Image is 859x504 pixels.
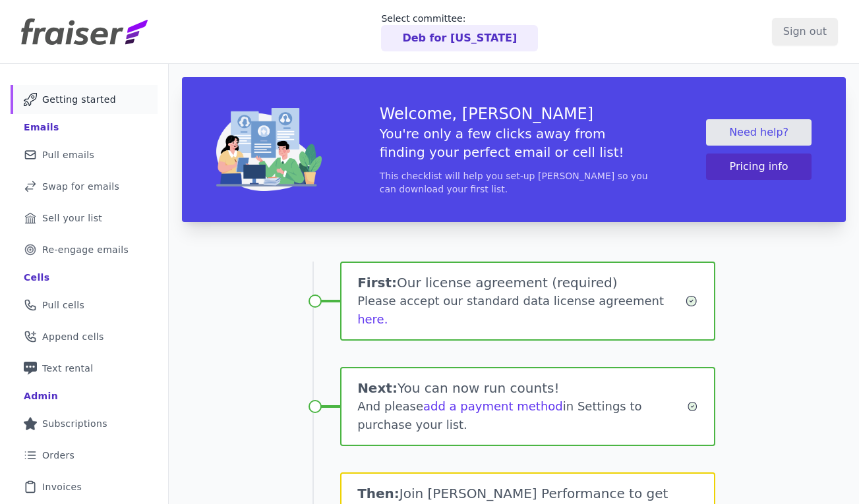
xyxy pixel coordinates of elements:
[11,140,158,169] a: Pull emails
[42,148,94,161] span: Pull emails
[357,380,398,396] span: Next:
[381,12,538,51] a: Select committee: Deb for [US_STATE]
[42,93,116,106] span: Getting started
[42,298,84,312] span: Pull cells
[11,322,158,351] a: Append cells
[11,409,158,438] a: Subscriptions
[11,172,158,201] a: Swap for emails
[380,103,649,125] h3: Welcome, [PERSON_NAME]
[772,18,838,45] input: Sign out
[423,399,563,413] a: add a payment method
[42,243,129,256] span: Re-engage emails
[42,417,107,430] span: Subscriptions
[380,169,649,196] p: This checklist will help you set-up [PERSON_NAME] so you can download your first list.
[24,389,58,403] div: Admin
[11,291,158,320] a: Pull cells
[11,85,158,114] a: Getting started
[357,275,397,291] span: First:
[357,397,687,434] div: And please in Settings to purchase your list.
[42,480,82,493] span: Invoices
[706,119,812,146] a: Need help?
[11,235,158,264] a: Re-engage emails
[381,12,538,25] p: Select committee:
[11,354,158,383] a: Text rental
[21,18,148,45] img: Fraiser Logo
[11,441,158,470] a: Orders
[11,472,158,501] a: Invoices
[357,292,685,329] div: Please accept our standard data license agreement
[380,125,649,161] h5: You're only a few clicks away from finding your perfect email or cell list!
[42,330,104,343] span: Append cells
[11,204,158,233] a: Sell your list
[42,362,94,375] span: Text rental
[216,108,322,190] img: img
[42,211,102,225] span: Sell your list
[357,273,685,292] h1: Our license agreement (required)
[42,449,74,462] span: Orders
[24,121,59,134] div: Emails
[402,30,517,46] p: Deb for [US_STATE]
[357,486,400,501] span: Then:
[706,154,812,180] button: Pricing info
[357,379,687,397] h1: You can now run counts!
[24,271,49,284] div: Cells
[42,180,119,193] span: Swap for emails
